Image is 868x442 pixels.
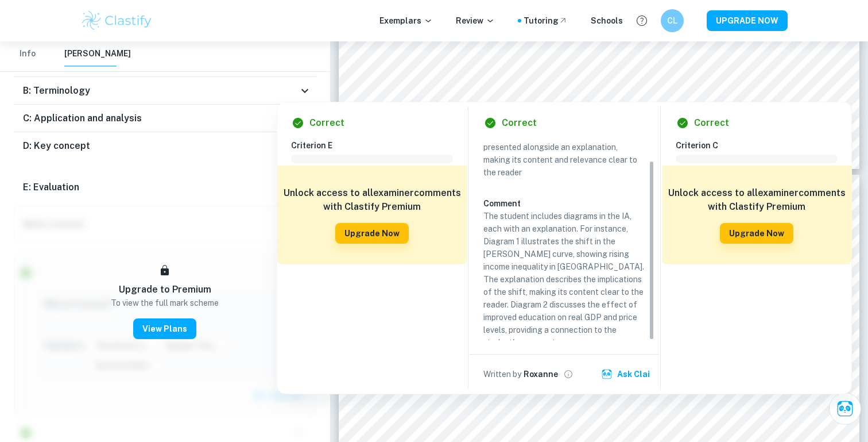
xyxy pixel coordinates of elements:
[661,9,684,32] button: CL
[456,14,495,27] p: Review
[720,223,793,244] button: Upgrade Now
[309,116,344,130] h6: Correct
[483,368,521,380] p: Written by
[707,10,788,31] button: UPGRADE NOW
[379,14,433,27] p: Exemplars
[64,41,131,67] button: [PERSON_NAME]
[23,112,142,125] h6: C: Application and analysis
[133,318,196,339] button: View Plans
[483,128,645,179] p: Each diagram included in the work is presented alongside an explanation, making its content and r...
[335,223,409,244] button: Upgrade Now
[591,14,623,27] a: Schools
[23,139,90,153] h6: D: Key concept
[524,14,568,27] a: Tutoring
[601,368,613,380] img: clai.svg
[14,132,316,160] div: D: Key concept
[14,77,316,105] div: B: Terminology
[524,368,558,380] h6: Roxanne
[483,197,645,210] h6: Comment
[668,186,846,214] h6: Unlock access to all examiner comments with Clastify Premium
[14,105,316,132] div: C: Application and analysis
[694,116,729,130] h6: Correct
[291,139,462,152] h6: Criterion E
[560,366,576,382] button: View full profile
[119,283,211,297] h6: Upgrade to Premium
[14,41,41,67] button: Info
[23,84,90,98] h6: B: Terminology
[283,186,461,214] h6: Unlock access to all examiner comments with Clastify Premium
[666,14,679,27] h6: CL
[483,210,645,349] p: The student includes diagrams in the IA, each with an explanation. For instance, Diagram 1 illust...
[502,116,537,130] h6: Correct
[599,364,654,385] button: Ask Clai
[829,393,861,425] button: Ask Clai
[23,180,79,194] h6: E: Evaluation
[80,9,153,32] img: Clastify logo
[676,139,847,152] h6: Criterion C
[632,11,652,30] button: Help and Feedback
[111,297,219,309] p: To view the full mark scheme
[14,169,316,206] div: E: Evaluation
